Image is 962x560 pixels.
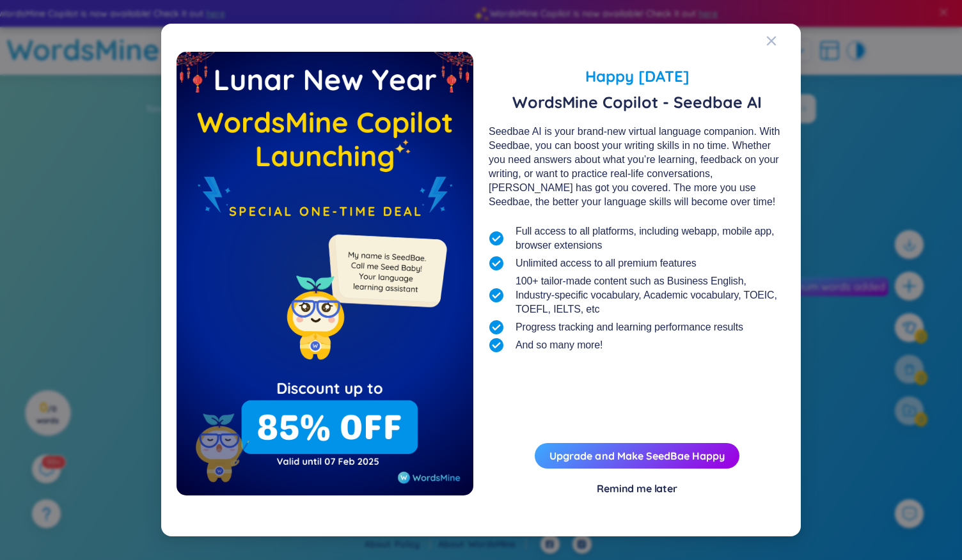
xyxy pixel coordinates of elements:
[766,24,801,58] button: Close
[177,52,473,495] img: wmFlashDealEmpty.967f2bab.png
[489,93,785,112] span: WordsMine Copilot - Seedbae AI
[516,256,697,270] span: Unlimited access to all premium features
[489,125,785,209] div: Seedbae AI is your brand-new virtual language companion. With Seedbae, you can boost your writing...
[516,320,743,334] span: Progress tracking and learning performance results
[597,481,677,495] div: Remind me later
[516,338,603,352] span: And so many more!
[516,274,785,316] span: 100+ tailor-made content such as Business English, Industry-specific vocabulary, Academic vocabul...
[489,65,785,88] span: Happy [DATE]
[549,449,725,462] a: Upgrade and Make SeedBae Happy
[516,224,785,253] span: Full access to all platforms, including webapp, mobile app, browser extensions
[322,208,450,336] img: minionSeedbaeMessage.35ffe99e.png
[535,443,739,469] button: Upgrade and Make SeedBae Happy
